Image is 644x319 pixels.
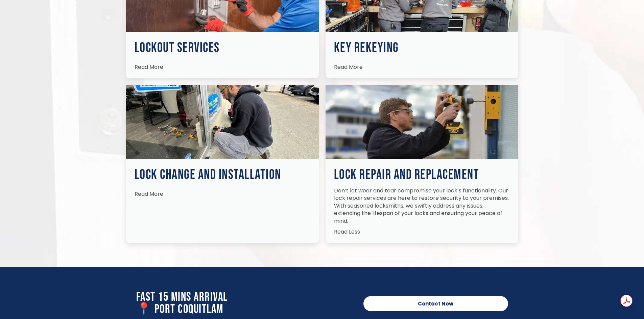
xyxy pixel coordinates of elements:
[135,41,310,55] h3: Lockout Services
[126,85,319,159] img: Locksmiths Locations 16
[326,85,518,159] img: Locksmiths Locations 17
[334,63,363,71] span: Read More
[135,63,163,71] span: Read More
[334,228,360,236] span: Read Less
[334,187,510,225] p: Don’t let wear and tear compromise your lock’s functionality. Our lock repair services are here t...
[418,301,453,306] span: Contact Now
[334,41,510,55] h3: Key Rekeying
[136,291,357,316] h2: Fast 15 Mins Arrival 📍 port coquitlam
[135,168,310,182] h3: Lock Change and Installation
[334,168,510,182] h3: Lock Repair and Replacement
[135,190,163,198] span: Read More
[363,296,508,311] a: Contact Now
